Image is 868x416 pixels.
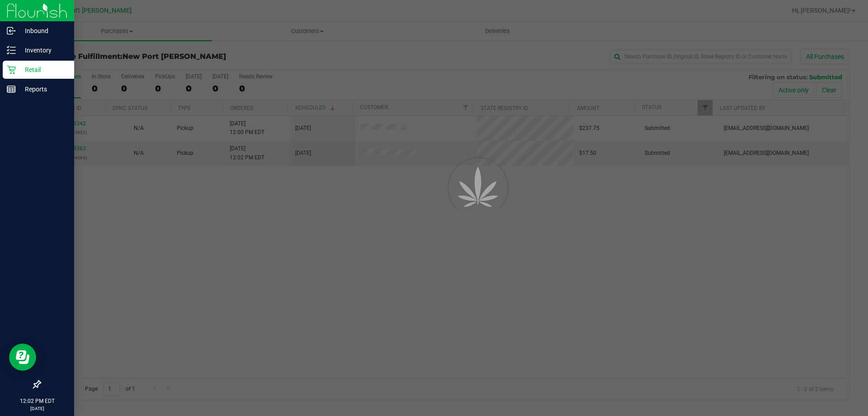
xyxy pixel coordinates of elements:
p: Reports [16,84,70,95]
p: Retail [16,64,70,75]
inline-svg: Inbound [7,26,16,35]
p: Inventory [16,45,70,56]
iframe: Resource center [9,344,36,371]
inline-svg: Reports [7,85,16,94]
inline-svg: Retail [7,65,16,74]
p: [DATE] [4,405,70,412]
inline-svg: Inventory [7,46,16,55]
p: Inbound [16,25,70,36]
p: 12:02 PM EDT [4,397,70,405]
